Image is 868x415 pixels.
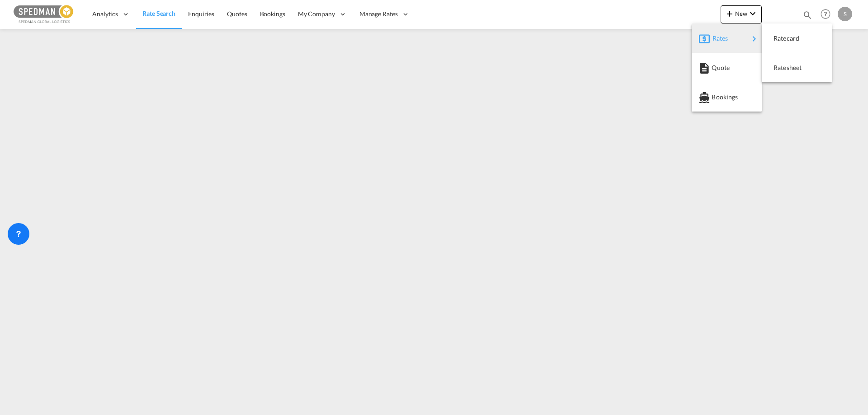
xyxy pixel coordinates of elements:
span: Rates [712,29,723,47]
span: Quote [712,59,722,77]
span: Bookings [712,88,722,106]
div: Quote [699,56,755,79]
button: Quote [692,53,762,82]
div: Bookings [699,86,755,108]
md-icon: icon-chevron-right [749,33,759,44]
button: Bookings [692,82,762,112]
